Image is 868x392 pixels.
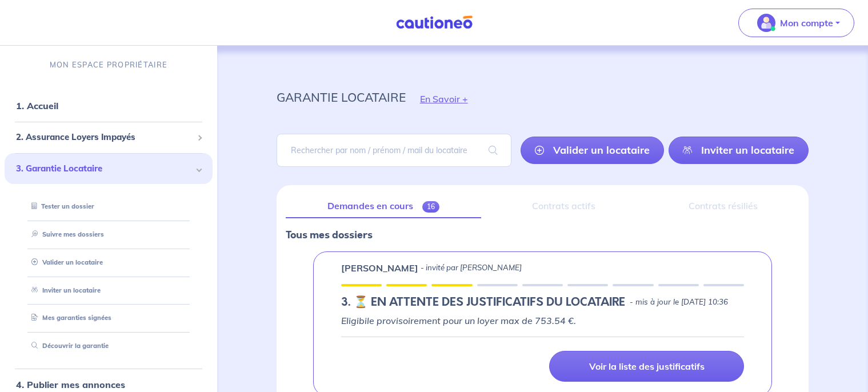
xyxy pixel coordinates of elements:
a: 1. Accueil [16,100,58,111]
a: Tester un dossier [27,202,94,210]
span: 16 [422,201,439,213]
p: MON ESPACE PROPRIÉTAIRE [50,59,167,70]
img: Cautioneo [391,15,477,30]
a: Inviter un locataire [27,286,101,294]
p: Voir la liste des justificatifs [589,361,705,372]
a: Mes garanties signées [27,314,111,322]
a: 4. Publier mes annonces [16,379,125,390]
input: Rechercher par nom / prénom / mail du locataire [277,134,511,167]
img: illu_account_valid_menu.svg [757,14,775,32]
a: Découvrir la garantie [27,342,109,350]
a: Valider un locataire [27,258,103,266]
em: Eligibile provisoirement pour un loyer max de 753.54 €. [341,315,576,326]
div: Mes garanties signées [18,309,199,327]
a: Suivre mes dossiers [27,230,104,238]
span: 3. Garantie Locataire [16,162,193,175]
div: Découvrir la garantie [18,337,199,355]
span: search [475,134,511,166]
div: state: RENTER-DOCUMENTS-IN-PROGRESS, Context: IN-LANDLORD,IN-LANDLORD-NO-CERTIFICATE [341,295,744,309]
a: Inviter un locataire [669,137,809,164]
div: Valider un locataire [18,253,199,272]
a: Voir la liste des justificatifs [549,351,744,382]
div: Inviter un locataire [18,281,199,300]
p: [PERSON_NAME] [341,261,418,275]
div: 2. Assurance Loyers Impayés [5,126,213,149]
p: - mis à jour le [DATE] 10:36 [630,297,728,308]
p: Mon compte [780,16,833,30]
span: 2. Assurance Loyers Impayés [16,131,193,144]
p: - invité par [PERSON_NAME] [421,262,522,274]
div: 3. Garantie Locataire [5,153,213,185]
div: Tester un dossier [18,197,199,216]
a: Demandes en cours16 [286,194,481,218]
button: illu_account_valid_menu.svgMon compte [738,9,854,37]
button: En Savoir + [406,82,482,115]
p: Tous mes dossiers [286,227,799,242]
a: Valider un locataire [521,137,664,164]
h5: 3. ⏳️️ EN ATTENTE DES JUSTIFICATIFS DU LOCATAIRE [341,295,625,309]
p: garantie locataire [277,87,406,107]
div: Suivre mes dossiers [18,225,199,244]
div: 1. Accueil [5,94,213,117]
